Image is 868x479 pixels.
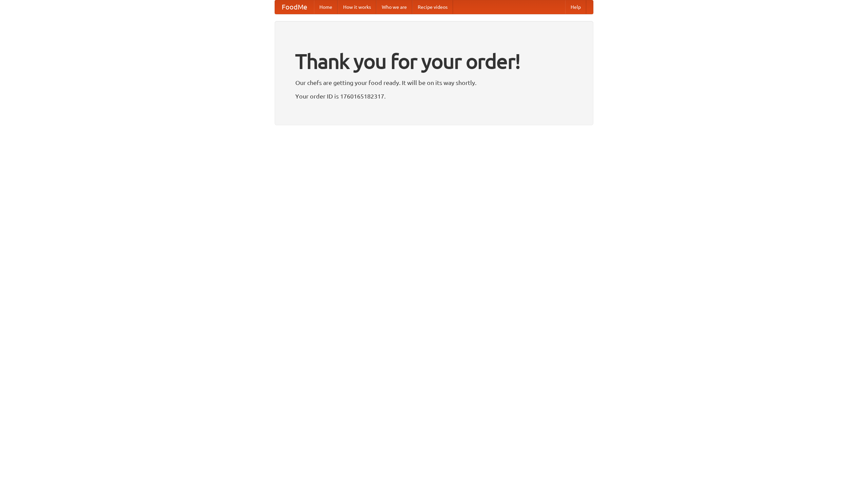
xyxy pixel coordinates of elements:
a: Help [565,0,586,14]
h1: Thank you for your order! [295,45,573,78]
a: FoodMe [275,0,314,14]
a: Home [314,0,338,14]
p: Our chefs are getting your food ready. It will be on its way shortly. [295,78,573,88]
a: Who we are [376,0,412,14]
a: How it works [338,0,376,14]
p: Your order ID is 1760165182317. [295,91,573,101]
a: Recipe videos [412,0,453,14]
